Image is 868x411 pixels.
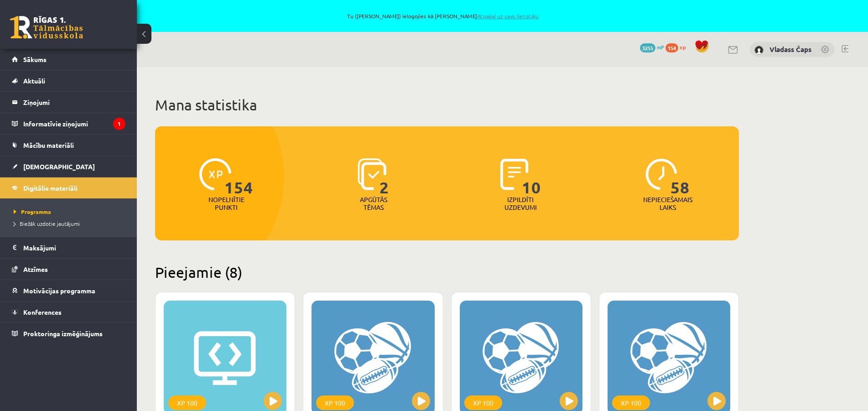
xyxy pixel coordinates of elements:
[665,43,690,51] a: 154 xp
[680,43,686,51] span: xp
[12,92,125,113] a: Ziņojumi
[522,158,541,196] span: 10
[464,395,502,410] div: XP 100
[12,70,125,91] a: Aktuāli
[168,395,206,410] div: XP 100
[640,43,664,51] a: 3255 mP
[657,43,664,51] span: mP
[23,308,62,316] span: Konferences
[754,46,764,55] img: Vladass Čaps
[14,208,128,216] a: Programma
[208,196,244,211] p: Nopelnītie punkti
[10,16,83,39] a: Rīgas 1. Tālmācības vidusskola
[14,220,80,227] span: Biežāk uzdotie jautājumi
[23,286,95,295] span: Motivācijas programma
[23,77,45,85] span: Aktuāli
[358,158,386,190] img: icon-learned-topics-4a711ccc23c960034f471b6e78daf4a3bad4a20eaf4de84257b87e66633f6470.svg
[23,237,125,258] legend: Maksājumi
[23,92,125,113] legend: Ziņojumi
[12,49,125,70] a: Sākums
[105,13,781,19] span: Tu ([PERSON_NAME]) ielogojies kā [PERSON_NAME]
[12,280,125,301] a: Motivācijas programma
[665,43,678,52] span: 154
[23,55,47,63] span: Sākums
[23,184,78,192] span: Digitālie materiāli
[477,12,539,20] a: Atpakaļ uz savu lietotāju
[12,237,125,258] a: Maksājumi
[12,113,125,134] a: Informatīvie ziņojumi1
[500,158,529,190] img: icon-completed-tasks-ad58ae20a441b2904462921112bc710f1caf180af7a3daa7317a5a94f2d26646.svg
[23,113,125,134] legend: Informatīvie ziņojumi
[23,329,103,338] span: Proktoringa izmēģinājums
[14,219,128,228] a: Biežāk uzdotie jautājumi
[155,96,739,114] h1: Mana statistika
[643,196,692,211] p: Nepieciešamais laiks
[12,302,125,323] a: Konferences
[379,158,389,196] span: 2
[199,158,231,190] img: icon-xp-0682a9bc20223a9ccc6f5883a126b849a74cddfe5390d2b41b4391c66f2066e7.svg
[316,395,354,410] div: XP 100
[356,196,391,211] p: Apgūtās tēmas
[23,265,48,273] span: Atzīmes
[645,158,677,190] img: icon-clock-7be60019b62300814b6bd22b8e044499b485619524d84068768e800edab66f18.svg
[612,395,650,410] div: XP 100
[670,158,690,196] span: 58
[12,135,125,156] a: Mācību materiāli
[12,259,125,280] a: Atzīmes
[769,45,811,54] a: Vladass Čaps
[12,323,125,344] a: Proktoringa izmēģinājums
[224,158,253,196] span: 154
[155,263,739,281] h2: Pieejamie (8)
[12,156,125,177] a: [DEMOGRAPHIC_DATA]
[23,162,95,171] span: [DEMOGRAPHIC_DATA]
[14,208,51,215] span: Programma
[23,141,74,149] span: Mācību materiāli
[113,118,125,130] i: 1
[503,196,538,211] p: Izpildīti uzdevumi
[12,177,125,198] a: Digitālie materiāli
[640,43,655,52] span: 3255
